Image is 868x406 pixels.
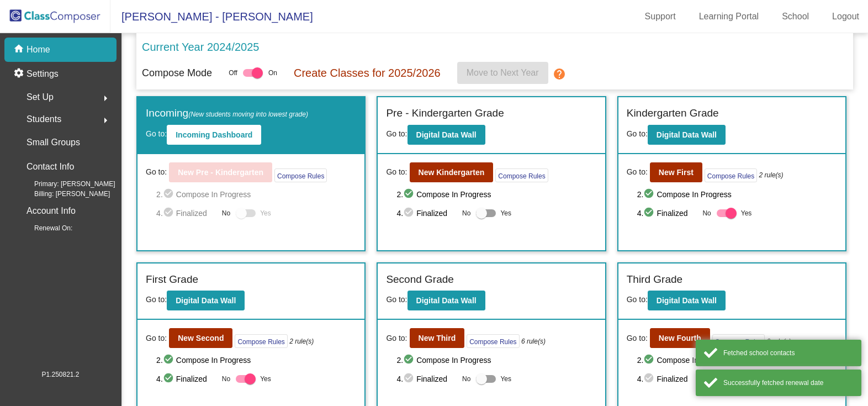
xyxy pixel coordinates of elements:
[260,207,271,220] span: Yes
[167,125,261,145] button: Incoming Dashboard
[659,334,701,342] b: New Fourth
[142,66,212,81] p: Compose Mode
[403,188,416,201] mat-icon: check_circle
[146,129,167,138] span: Go to:
[657,130,717,139] b: Digital Data Wall
[235,334,287,348] button: Compose Rules
[222,208,230,218] span: No
[705,168,757,182] button: Compose Rules
[13,67,27,81] mat-icon: settings
[637,188,837,201] span: 2. Compose In Progress
[386,272,454,288] label: Second Grade
[176,296,236,305] b: Digital Data Wall
[27,89,54,105] span: Set Up
[723,348,853,358] div: Fetched school contacts
[146,106,308,122] label: Incoming
[27,43,50,56] p: Home
[17,189,110,199] span: Billing: [PERSON_NAME]
[462,374,470,384] span: No
[386,106,504,122] label: Pre - Kindergarten Grade
[386,129,407,138] span: Go to:
[690,8,768,25] a: Learning Portal
[627,166,648,178] span: Go to:
[627,129,648,138] span: Go to:
[643,188,657,201] mat-icon: check_circle
[27,67,59,81] p: Settings
[260,372,271,386] span: Yes
[657,296,717,305] b: Digital Data Wall
[741,207,752,220] span: Yes
[156,354,356,367] span: 2. Compose In Progress
[407,125,485,145] button: Digital Data Wall
[462,208,470,218] span: No
[146,166,167,178] span: Go to:
[386,295,407,304] span: Go to:
[99,92,112,105] mat-icon: arrow_right
[659,168,694,177] b: New First
[759,170,784,180] i: 2 rule(s)
[188,110,308,118] span: (New students moving into lowest grade)
[167,291,245,310] button: Digital Data Wall
[222,374,230,384] span: No
[407,291,485,310] button: Digital Data Wall
[13,43,27,56] mat-icon: home
[627,272,682,288] label: Third Grade
[500,372,511,386] span: Yes
[178,168,263,177] b: New Pre - Kindergarten
[773,8,818,25] a: School
[416,130,477,139] b: Digital Data Wall
[403,354,416,367] mat-icon: check_circle
[27,159,74,175] p: Contact Info
[403,372,416,386] mat-icon: check_circle
[156,188,356,201] span: 2. Compose In Progress
[702,208,711,218] span: No
[386,166,407,178] span: Go to:
[500,207,511,220] span: Yes
[648,125,726,145] button: Digital Data Wall
[17,223,72,233] span: Renewal On:
[27,112,61,127] span: Students
[650,328,710,348] button: New Fourth
[396,372,457,386] span: 4. Finalized
[17,179,115,189] span: Primary: [PERSON_NAME]
[627,295,648,304] span: Go to:
[27,203,76,219] p: Account Info
[396,188,596,201] span: 2. Compose In Progress
[467,334,519,348] button: Compose Rules
[643,372,657,386] mat-icon: check_circle
[163,207,176,220] mat-icon: check_circle
[169,328,232,348] button: New Second
[457,62,548,84] button: Move to Next Year
[229,68,237,78] span: Off
[416,296,477,305] b: Digital Data Wall
[176,130,252,139] b: Incoming Dashboard
[521,336,546,346] i: 6 rule(s)
[637,354,837,367] span: 2. Compose In Progress
[637,207,697,220] span: 4. Finalized
[289,336,314,346] i: 2 rule(s)
[386,333,407,344] span: Go to:
[419,334,456,342] b: New Third
[419,168,485,177] b: New Kindergarten
[403,207,416,220] mat-icon: check_circle
[146,272,198,288] label: First Grade
[636,8,685,25] a: Support
[643,207,657,220] mat-icon: check_circle
[396,207,457,220] span: 4. Finalized
[156,207,216,220] span: 4. Finalized
[163,188,176,201] mat-icon: check_circle
[767,336,791,346] i: 6 rule(s)
[712,334,765,348] button: Compose Rules
[146,295,167,304] span: Go to:
[163,372,176,386] mat-icon: check_circle
[178,334,224,342] b: New Second
[294,65,441,81] p: Create Classes for 2025/2026
[110,8,313,25] span: [PERSON_NAME] - [PERSON_NAME]
[410,162,494,182] button: New Kindergarten
[142,39,259,55] p: Current Year 2024/2025
[169,162,272,182] button: New Pre - Kindergarten
[650,162,702,182] button: New First
[27,135,80,150] p: Small Groups
[268,68,277,78] span: On
[99,114,112,127] mat-icon: arrow_right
